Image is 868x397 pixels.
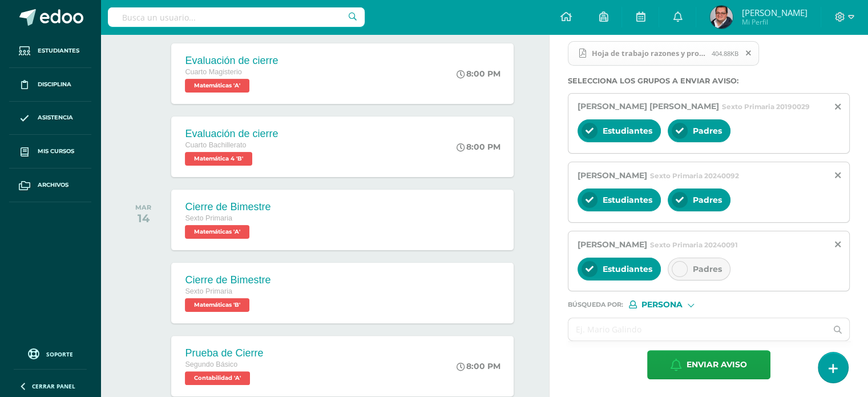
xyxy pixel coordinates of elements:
span: [PERSON_NAME] [578,239,647,250]
span: Padres [693,126,722,136]
span: Estudiantes [38,46,79,55]
span: Soporte [46,350,73,358]
span: Disciplina [38,80,71,89]
a: Asistencia [9,102,91,135]
div: Evaluación de cierre [185,128,278,140]
span: Archivos [38,181,68,190]
span: Sexto Primaria 20240091 [650,240,738,249]
span: [PERSON_NAME] [PERSON_NAME] [578,101,719,111]
span: Remover archivo [739,47,758,59]
div: MAR [135,203,151,211]
span: Contabilidad 'A' [185,371,250,385]
div: [object Object] [629,300,714,308]
span: Sexto Primaria 20240092 [650,171,739,180]
span: Persona [641,302,683,308]
div: Cierre de Bimestre [185,274,271,286]
span: Matemáticas 'B' [185,298,249,312]
span: Estudiantes [603,195,652,205]
span: Sexto Primaria [185,287,232,295]
img: fe380b2d4991993556c9ea662cc53567.png [710,6,733,29]
span: Estudiantes [603,264,652,274]
div: 14 [135,211,151,225]
span: Mis cursos [38,147,74,156]
span: Matemáticas 'A' [185,79,249,93]
a: Mis cursos [9,135,91,169]
div: Cierre de Bimestre [185,201,271,213]
div: Prueba de Cierre [185,347,263,359]
div: Evaluación de cierre [185,55,278,67]
span: Enviar aviso [687,351,747,379]
a: Archivos [9,169,91,202]
span: Matemáticas 'A' [185,225,249,239]
span: Matemática 4 'B' [185,152,252,166]
label: Selecciona los grupos a enviar aviso : [568,77,850,85]
button: Enviar aviso [647,350,770,379]
span: Cuarto Bachillerato [185,141,246,149]
span: Cuarto Magisterio [185,68,241,76]
div: 8:00 PM [457,69,500,79]
span: Mi Perfil [741,17,807,27]
a: Soporte [14,346,87,361]
span: 404.88KB [712,49,738,58]
span: Hoja de trabajo razones y proporciones.pdf [568,41,759,66]
input: Busca un usuario... [108,7,365,27]
a: Estudiantes [9,34,91,68]
span: Hoja de trabajo razones y proporciones.pdf [586,49,712,58]
div: 8:00 PM [457,142,500,152]
div: 8:00 PM [457,361,500,371]
a: Disciplina [9,68,91,102]
span: Estudiantes [603,126,652,136]
input: Ej. Mario Galindo [568,318,826,340]
span: [PERSON_NAME] [741,7,807,18]
span: Padres [693,195,722,205]
span: Asistencia [38,113,73,122]
span: Búsqueda por : [568,302,623,308]
span: [PERSON_NAME] [578,170,647,181]
span: Cerrar panel [32,382,75,390]
span: Sexto Primaria 20190029 [722,102,810,111]
span: Segundo Básico [185,360,237,368]
span: Sexto Primaria [185,214,232,222]
span: Padres [693,264,722,274]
